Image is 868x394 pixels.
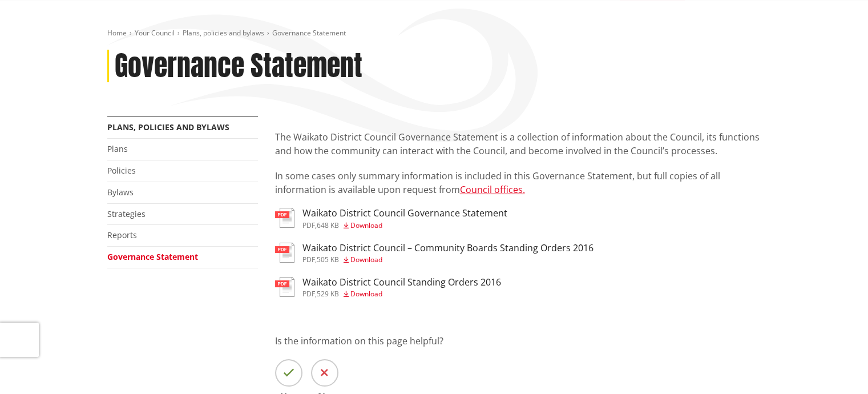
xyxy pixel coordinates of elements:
[107,143,128,154] a: Plans
[302,220,315,230] span: pdf
[302,222,507,229] div: ,
[135,28,175,38] a: Your Council
[815,346,857,387] iframe: Messenger Launcher
[302,208,507,219] h3: Waikato District Council Governance Statement
[272,28,346,38] span: Governance Statement
[107,208,146,219] a: Strategies
[317,220,339,230] span: 648 KB
[107,29,761,38] nav: breadcrumb
[523,183,525,196] span: .
[302,243,594,254] h3: Waikato District Council – Community Boards Standing Orders 2016
[302,256,594,263] div: ,
[107,28,127,38] a: Home
[302,289,315,299] span: pdf
[350,255,382,264] span: Download
[107,187,134,198] a: Bylaws
[275,243,294,263] img: document-pdf.svg
[183,28,264,38] a: Plans, policies and bylaws
[302,291,501,297] div: ,
[460,183,523,196] span: Council offices
[275,208,507,228] a: Waikato District Council Governance Statement pdf,648 KB Download
[275,130,761,158] p: The Waikato District Council Governance Statement is a collection of information about the Counci...
[275,277,294,297] img: document-pdf.svg
[107,230,137,240] a: Reports
[460,183,525,196] a: Council offices.
[302,277,501,288] h3: Waikato District Council Standing Orders 2016
[275,208,294,228] img: document-pdf.svg
[107,251,198,262] a: Governance Statement
[302,255,315,264] span: pdf
[107,122,229,132] a: Plans, policies and bylaws
[275,277,501,297] a: Waikato District Council Standing Orders 2016 pdf,529 KB Download
[350,289,382,299] span: Download
[115,50,362,83] h1: Governance Statement
[107,165,136,176] a: Policies
[317,289,339,299] span: 529 KB
[275,243,594,263] a: Waikato District Council – Community Boards Standing Orders 2016 pdf,505 KB Download
[317,255,339,264] span: 505 KB
[350,220,382,230] span: Download
[275,334,761,348] p: Is the information on this page helpful?
[275,169,761,196] p: In some cases only summary information is included in this Governance Statement, but full copies ...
